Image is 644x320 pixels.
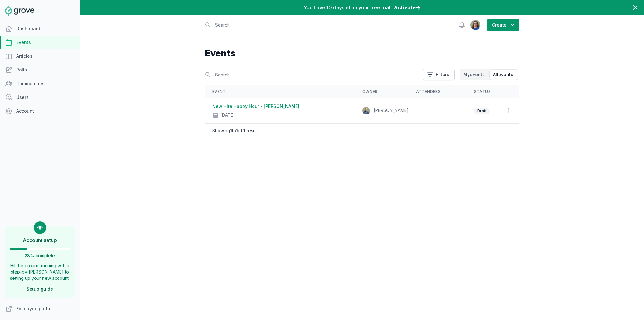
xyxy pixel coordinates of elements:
button: Create [487,19,519,31]
span: 1 [243,128,245,133]
span: 1 [236,128,238,133]
h1: Events [205,47,519,59]
span: You have 30 days left in your free trial. [303,4,391,11]
a: Setup guide [24,284,56,293]
button: Allevents [490,70,518,80]
span: My events [463,71,485,78]
th: Event [205,85,355,98]
th: Attendees [409,85,467,98]
p: Showing to of result [212,128,258,134]
span: 1 [230,128,232,133]
input: Search [205,69,419,80]
img: Grove [5,6,34,16]
span: → [416,4,420,11]
span: All events [493,71,513,78]
a: Activate [394,4,420,11]
a: New Hire Happy Hour - [PERSON_NAME] [212,104,299,109]
th: Owner [355,85,409,98]
th: Status [467,85,499,98]
button: Filters [423,69,455,80]
input: Search [205,15,449,35]
div: Account setup [10,236,70,248]
button: Myevents [460,70,489,80]
div: 28 % complete [10,253,70,259]
div: Hit the ground running with a step-by-[PERSON_NAME] to setting up your new account. [10,263,70,281]
span: Draft [474,108,490,114]
span: [PERSON_NAME] [374,108,409,113]
div: [DATE] [220,112,235,118]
